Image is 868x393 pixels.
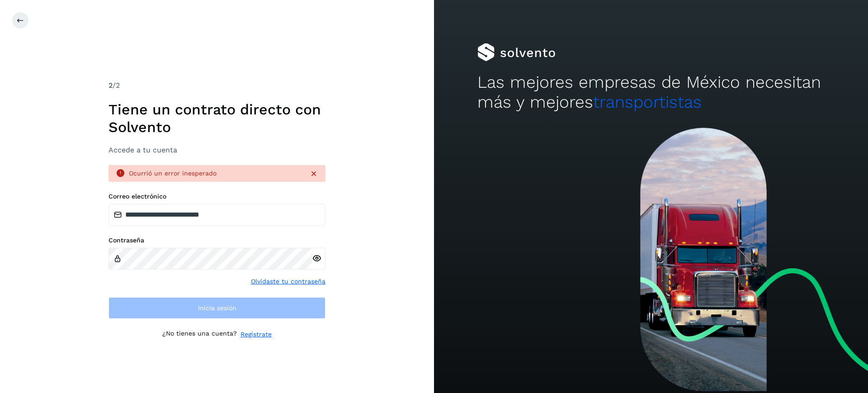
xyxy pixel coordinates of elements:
h1: Tiene un contrato directo con Solvento [108,101,325,136]
div: Ocurrió un error inesperado [129,169,302,178]
label: Contraseña [108,237,325,244]
span: 2 [108,81,113,90]
button: Inicia sesión [108,297,325,319]
div: /2 [108,80,325,91]
h3: Accede a tu cuenta [108,146,325,154]
h2: Las mejores empresas de México necesitan más y mejores [477,72,825,113]
a: Olvidaste tu contraseña [251,277,325,286]
span: Inicia sesión [198,305,236,311]
span: transportistas [593,92,702,112]
p: ¿No tienes una cuenta? [162,330,237,339]
a: Regístrate [241,330,272,339]
label: Correo electrónico [108,193,325,200]
iframe: reCAPTCHA [148,350,286,385]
